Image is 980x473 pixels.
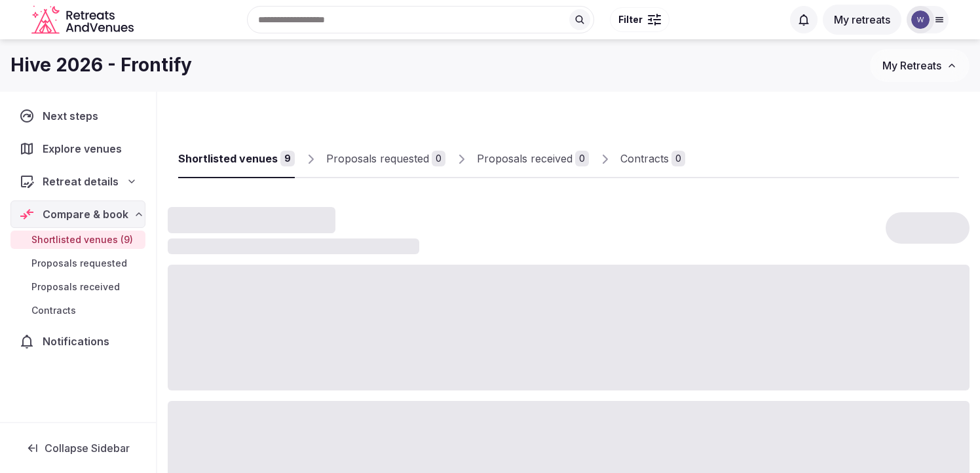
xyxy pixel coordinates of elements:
[31,5,136,35] a: Visit the homepage
[911,10,930,29] img: workplace
[477,151,573,166] div: Proposals received
[10,301,145,320] a: Contracts
[280,151,295,166] div: 9
[823,13,901,26] a: My retreats
[10,328,145,355] a: Notifications
[432,151,445,166] div: 0
[31,233,133,246] span: Shortlisted venues (9)
[575,151,589,166] div: 0
[31,304,76,317] span: Contracts
[671,151,685,166] div: 0
[882,59,941,72] span: My Retreats
[326,140,445,178] a: Proposals requested0
[43,108,104,124] span: Next steps
[10,434,145,463] button: Collapse Sidebar
[870,49,970,82] button: My Retreats
[10,135,145,162] a: Explore venues
[31,257,127,270] span: Proposals requested
[326,151,429,166] div: Proposals requested
[618,13,643,26] span: Filter
[477,140,589,178] a: Proposals received0
[45,442,130,455] span: Collapse Sidebar
[620,140,685,178] a: Contracts0
[10,52,192,78] h1: Hive 2026 - Frontify
[823,5,901,35] button: My retreats
[31,5,136,35] svg: Retreats and Venues company logo
[620,151,669,166] div: Contracts
[43,174,119,189] span: Retreat details
[31,280,120,293] span: Proposals received
[43,141,127,157] span: Explore venues
[10,254,145,273] a: Proposals requested
[178,140,295,178] a: Shortlisted venues9
[178,151,278,166] div: Shortlisted venues
[43,333,115,349] span: Notifications
[610,7,669,32] button: Filter
[10,102,145,130] a: Next steps
[10,278,145,296] a: Proposals received
[10,231,145,249] a: Shortlisted venues (9)
[43,206,128,222] span: Compare & book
